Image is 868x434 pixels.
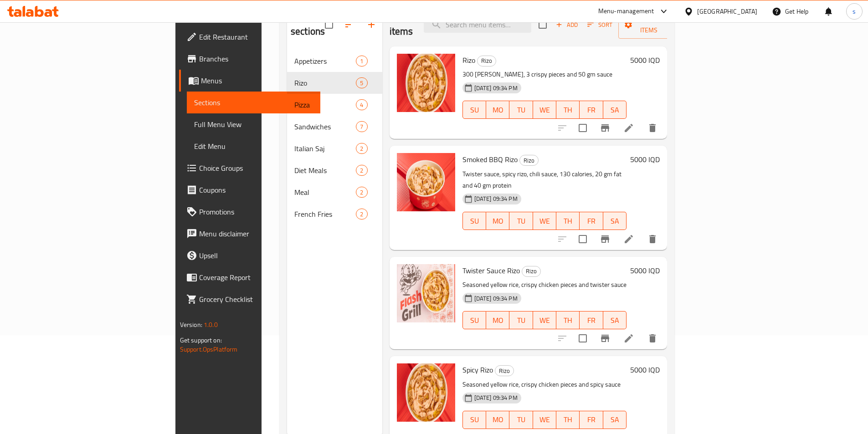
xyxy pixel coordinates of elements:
button: WE [533,212,556,230]
a: Full Menu View [187,113,320,135]
button: SU [462,411,486,429]
a: Menu disclaimer [179,223,320,245]
span: TU [513,314,529,327]
span: Sort items [581,18,618,32]
span: Edit Restaurant [199,31,313,42]
span: SA [607,413,623,426]
span: 2 [356,166,367,175]
button: SU [462,101,486,119]
button: Branch-specific-item [594,117,616,139]
span: WE [537,314,553,327]
img: Spicy Rizo [397,363,455,422]
span: Italian Saj [294,143,356,154]
button: MO [486,411,509,429]
div: items [356,77,367,88]
span: [DATE] 09:34 PM [471,194,521,203]
a: Upsell [179,245,320,266]
span: MO [490,413,506,426]
span: Get support on: [180,334,222,346]
span: French Fries [294,209,356,220]
span: MO [490,103,506,117]
button: SU [462,311,486,329]
span: 2 [356,144,367,153]
span: Rizo [294,77,356,88]
span: Sandwiches [294,121,356,132]
div: items [356,143,367,154]
div: Rizo [495,365,514,376]
button: WE [533,101,556,119]
h6: 5000 IQD [630,264,660,277]
span: [DATE] 09:34 PM [471,84,521,92]
button: delete [642,117,663,139]
span: TH [560,214,576,228]
span: Add [555,20,579,30]
p: Seasoned yellow rice, crispy chicken pieces and twister sauce [462,279,627,291]
button: WE [533,411,556,429]
span: SU [467,103,483,117]
span: SA [607,214,623,228]
span: Upsell [199,250,313,261]
span: Spicy Rizo [462,363,493,377]
span: TU [513,413,529,426]
span: Select to update [573,118,592,138]
button: delete [642,327,663,349]
span: Meal [294,187,356,198]
span: FR [583,214,599,228]
span: Coverage Report [199,272,313,283]
a: Menus [179,70,320,92]
div: items [356,209,367,220]
img: Twister Sauce Rizo [397,264,455,322]
span: Edit Menu [194,141,313,152]
span: [DATE] 09:34 PM [471,393,521,402]
button: FR [580,212,603,230]
span: Rizo [495,366,514,376]
span: Menus [201,75,313,86]
button: TU [509,311,533,329]
span: Select to update [573,230,592,249]
span: TH [560,103,576,117]
button: FR [580,101,603,119]
div: items [356,121,367,132]
span: Select section [533,15,552,34]
div: Rizo [477,56,496,66]
button: SA [603,212,627,230]
button: Sort [585,18,615,32]
div: Pizza4 [287,94,382,116]
button: Add section [360,14,382,36]
button: SU [462,212,486,230]
button: FR [580,411,603,429]
a: Edit menu item [623,123,634,133]
a: Support.OpsPlatform [180,343,238,355]
a: Choice Groups [179,157,320,179]
p: Seasoned yellow rice, crispy chicken pieces and spicy sauce [462,379,627,390]
div: Diet Meals [294,165,356,176]
div: Meal2 [287,181,382,203]
span: Rizo [462,53,475,67]
h2: Menu items [390,11,413,38]
button: WE [533,311,556,329]
span: Full Menu View [194,119,313,130]
span: Grocery Checklist [199,294,313,305]
button: delete [642,228,663,250]
span: Select to update [573,329,592,348]
span: TH [560,314,576,327]
div: Rizo [519,155,539,166]
div: items [356,187,367,198]
button: TH [556,101,580,119]
span: [DATE] 09:34 PM [471,294,521,303]
div: Rizo5 [287,72,382,94]
span: SA [607,314,623,327]
span: Choice Groups [199,163,313,174]
a: Coverage Report [179,266,320,288]
span: SA [607,103,623,117]
span: Branches [199,53,313,64]
h6: 5000 IQD [630,363,660,376]
a: Coupons [179,179,320,201]
a: Promotions [179,201,320,223]
a: Edit menu item [623,234,634,245]
span: Rizo [520,155,538,166]
span: Pizza [294,99,356,110]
